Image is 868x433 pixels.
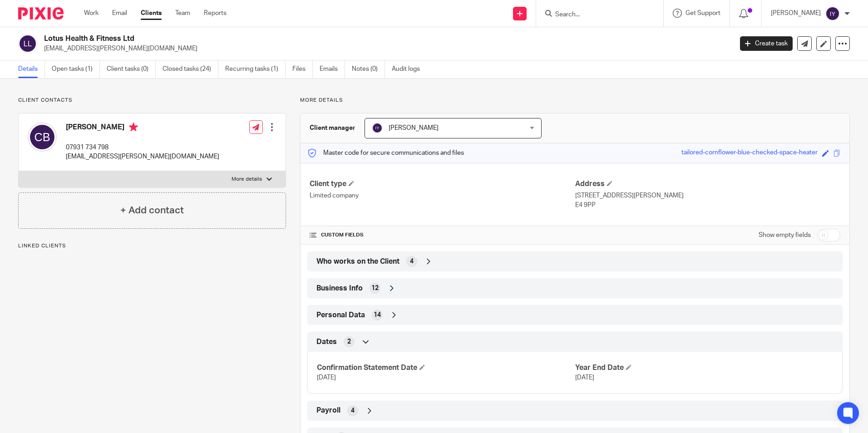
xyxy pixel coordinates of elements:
[310,123,355,133] h3: Client manager
[292,60,313,78] a: Files
[740,36,793,51] a: Create task
[681,148,818,158] div: tailored-cornflower-blue-checked-space-heater
[575,191,840,200] p: [STREET_ADDRESS][PERSON_NAME]
[52,60,100,78] a: Open tasks (1)
[686,10,720,16] span: Get Support
[575,179,840,189] h4: Address
[141,9,162,18] a: Clients
[347,337,351,346] span: 2
[317,374,336,381] span: [DATE]
[107,60,156,78] a: Client tasks (0)
[310,231,575,239] h4: CUSTOM FIELDS
[28,123,57,152] img: svg%3E
[175,9,190,18] a: Team
[371,284,379,293] span: 12
[374,310,381,320] span: 14
[300,97,850,104] p: More details
[320,60,345,78] a: Emails
[372,123,383,133] img: svg%3E
[18,97,286,104] p: Client contacts
[310,191,575,200] p: Limited company
[18,7,64,20] img: Pixie
[759,231,811,240] label: Show empty fields
[575,201,840,210] p: E4 9PP
[307,148,464,157] p: Master code for secure communications and files
[316,257,399,266] span: Who works on the Client
[204,9,227,18] a: Reports
[352,60,385,78] a: Notes (0)
[18,60,45,78] a: Details
[66,143,219,152] p: 07931 734 798
[316,284,363,293] span: Business Info
[410,257,414,266] span: 4
[317,363,575,373] h4: Confirmation Statement Date
[310,179,575,189] h4: Client type
[66,123,219,134] h4: [PERSON_NAME]
[44,44,726,53] p: [EMAIL_ADDRESS][PERSON_NAME][DOMAIN_NAME]
[84,9,99,18] a: Work
[163,60,218,78] a: Closed tasks (24)
[316,337,337,347] span: Dates
[120,203,184,217] h4: + Add contact
[129,123,138,132] i: Primary
[18,34,37,53] img: svg%3E
[825,6,840,21] img: svg%3E
[554,11,636,19] input: Search
[771,9,821,18] p: [PERSON_NAME]
[18,242,286,250] p: Linked clients
[66,152,219,161] p: [EMAIL_ADDRESS][PERSON_NAME][DOMAIN_NAME]
[351,406,355,415] span: 4
[575,363,833,373] h4: Year End Date
[112,9,127,18] a: Email
[232,176,262,183] p: More details
[389,125,439,131] span: [PERSON_NAME]
[575,374,594,381] span: [DATE]
[316,406,340,415] span: Payroll
[392,60,427,78] a: Audit logs
[225,60,286,78] a: Recurring tasks (1)
[44,34,590,44] h2: Lotus Health & Fitness Ltd
[316,310,365,320] span: Personal Data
